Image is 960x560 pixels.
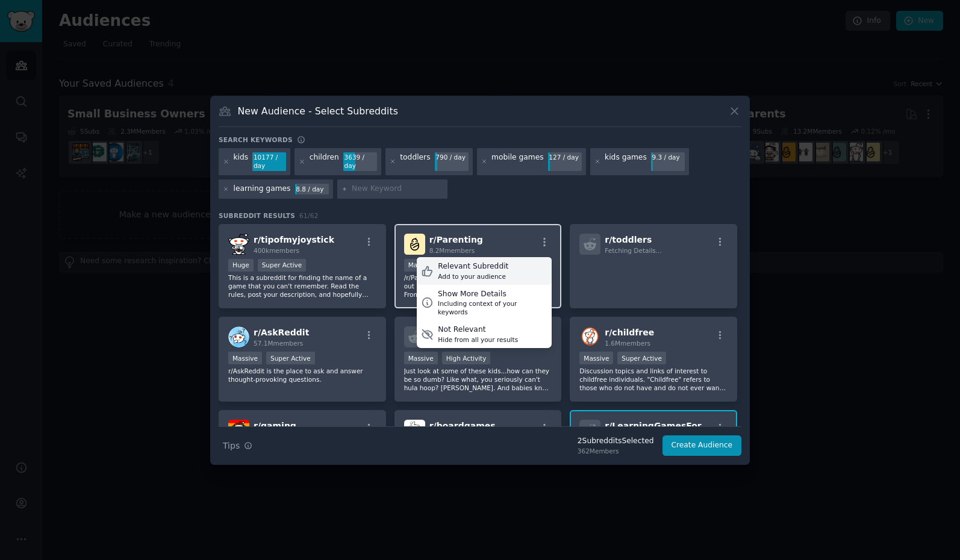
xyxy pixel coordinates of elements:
input: New Keyword [352,184,443,194]
div: children [310,152,339,172]
div: 3639 / day [343,152,377,172]
p: /r/Parenting is the place to discuss the ins and out as well as ups and downs of child-rearing. F... [404,273,552,299]
span: r/ toddlers [605,235,652,244]
span: Subreddit Results [219,211,295,220]
span: r/ AskReddit [254,328,309,337]
p: Just look at some of these kids...how can they be so dumb? Like what, you seriously can't hula ho... [404,367,552,392]
span: 57.1M members [254,340,303,347]
img: AskReddit [228,326,249,347]
span: 61 / 62 [299,212,319,219]
div: Massive [228,352,262,364]
span: r/ LearningGamesForKids [605,421,722,431]
p: Discussion topics and links of interest to childfree individuals. "Childfree" refers to those who... [579,367,728,392]
p: This is a subreddit for finding the name of a game that you can't remember. Read the rules, post ... [228,273,376,299]
span: r/ gaming [254,421,296,431]
span: 400k members [254,247,299,254]
div: 2 Subreddit s Selected [578,436,654,447]
h3: New Audience - Select Subreddits [238,105,398,117]
button: Create Audience [662,435,742,456]
div: 362 Members [578,447,654,455]
div: learning games [234,184,291,194]
div: 8.8 / day [295,184,329,194]
img: childfree [579,326,600,347]
img: Parenting [404,234,425,255]
span: r/ tipofmyjoystick [254,235,334,244]
div: toddlers [400,152,430,172]
div: Massive [404,259,438,272]
div: 9.3 / day [651,152,685,163]
div: kids [234,152,249,172]
div: Show More Details [438,289,547,300]
div: Relevant Subreddit [438,261,508,272]
img: boardgames [404,420,425,441]
span: 8.2M members [429,247,475,254]
div: Including context of your keywords [438,299,547,316]
div: 127 / day [548,152,582,163]
span: 1.6M members [605,340,650,347]
div: 790 / day [435,152,469,163]
div: Not Relevant [438,325,518,335]
div: Super Active [617,352,666,364]
div: Add to your audience [438,272,508,281]
h3: Search keywords [219,135,293,144]
div: Hide from all your results [438,335,518,344]
button: Tips [219,435,257,456]
div: kids games [605,152,647,172]
span: Tips [223,440,240,452]
div: Massive [404,352,438,364]
div: Huge [228,259,254,272]
span: r/ boardgames [429,421,496,431]
div: Super Active [258,259,307,272]
div: Massive [579,352,613,364]
img: tipofmyjoystick [228,234,249,255]
p: r/AskReddit is the place to ask and answer thought-provoking questions. [228,367,376,384]
div: Super Active [266,352,315,364]
span: Fetching Details... [605,247,661,254]
div: mobile games [491,152,544,172]
span: r/ childfree [605,328,654,337]
div: High Activity [442,352,491,364]
span: r/ Parenting [429,235,483,244]
img: gaming [228,420,249,441]
div: 10177 / day [252,152,286,172]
